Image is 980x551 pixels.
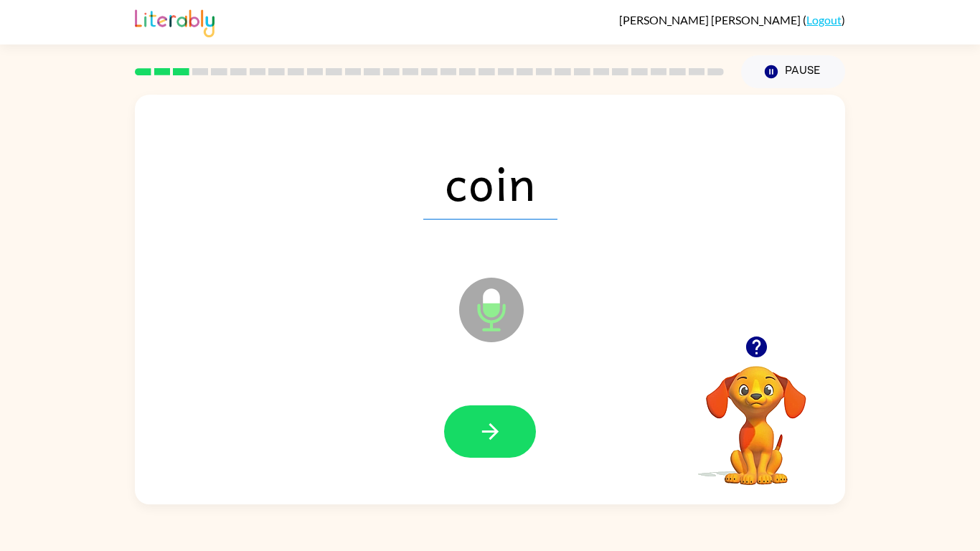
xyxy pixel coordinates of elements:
[806,13,842,27] a: Logout
[423,145,557,220] span: coin
[619,13,803,27] span: [PERSON_NAME] [PERSON_NAME]
[741,55,845,88] button: Pause
[619,13,845,27] div: ( )
[684,344,828,487] video: Your browser must support playing .mp4 files to use Literably. Please try using another browser.
[135,6,215,37] img: Literably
